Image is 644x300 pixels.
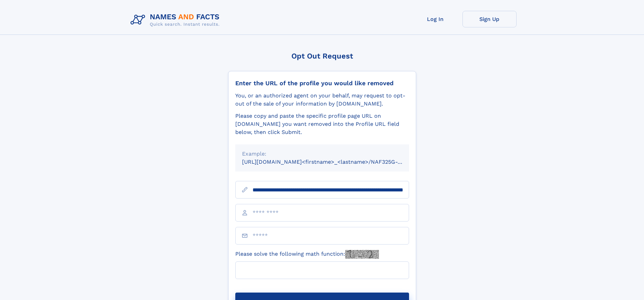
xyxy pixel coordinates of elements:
[408,11,462,27] a: Log In
[235,250,379,259] label: Please solve the following math function:
[242,150,402,158] div: Example:
[235,92,409,108] div: You, or an authorized agent on your behalf, may request to opt-out of the sale of your informatio...
[242,159,422,165] small: [URL][DOMAIN_NAME]<firstname>_<lastname>/NAF325G-xxxxxxxx
[228,52,416,60] div: Opt Out Request
[235,112,409,136] div: Please copy and paste the specific profile page URL on [DOMAIN_NAME] you want removed into the Pr...
[128,11,225,29] img: Logo Names and Facts
[462,11,517,27] a: Sign Up
[235,79,409,87] div: Enter the URL of the profile you would like removed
